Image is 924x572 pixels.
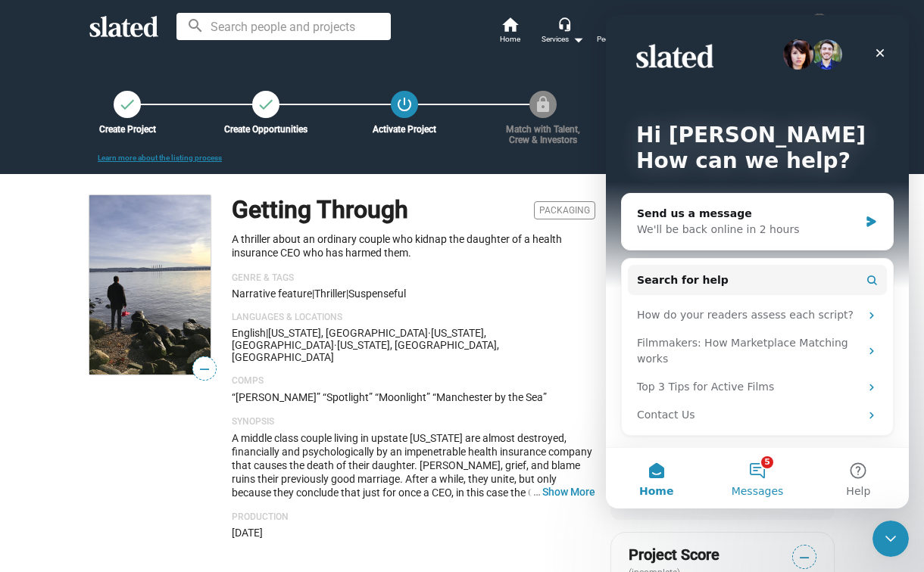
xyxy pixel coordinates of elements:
span: Thriller [314,288,346,300]
button: Activate Project [391,91,418,118]
span: Project Score [629,545,720,565]
a: Learn more about the listing process [98,154,222,162]
mat-icon: check [118,95,136,113]
span: | [266,327,268,339]
span: [DATE] [232,527,263,539]
span: [US_STATE], [GEOGRAPHIC_DATA], [GEOGRAPHIC_DATA] [232,339,499,363]
p: Production [232,511,595,524]
div: People [597,30,635,48]
span: | [346,288,348,300]
mat-icon: check [257,95,275,113]
mat-icon: view_list [660,13,682,35]
button: Services [536,15,589,48]
mat-icon: headset_mic [557,17,571,30]
div: Services [542,30,584,48]
span: [US_STATE], [GEOGRAPHIC_DATA] [268,327,428,339]
span: | [312,288,314,300]
mat-icon: arrow_drop_down [569,30,587,48]
a: Create Opportunities [252,91,279,118]
p: “[PERSON_NAME]” “Spotlight” “Moonlight” “Manchester by the Sea” [232,390,595,405]
button: Me [801,11,838,50]
div: Activate Project [354,124,454,135]
img: Getting Through [89,195,211,375]
mat-icon: people [607,13,629,35]
iframe: Intercom live chat [606,15,909,508]
p: Comps [232,375,595,387]
p: Languages & Locations [232,312,595,324]
p: A thriller about an ordinary couple who kidnap the daughter of a health insurance CEO who has har... [232,232,595,260]
span: … [526,485,542,499]
span: Packaging [534,201,595,219]
p: Synopsis [232,416,595,428]
p: Genre & Tags [232,272,595,284]
mat-icon: home [501,15,519,33]
span: Narrative feature [232,288,312,300]
button: People [589,15,642,48]
span: · [334,339,337,351]
span: English [232,327,266,339]
div: Create Opportunities [216,124,316,135]
span: suspenseful [348,288,406,300]
div: Create Project [77,124,177,135]
span: · [428,327,431,339]
span: — [793,548,816,567]
button: …Show More [542,485,595,499]
span: Home [500,30,520,48]
input: Search people and projects [176,13,391,40]
span: [US_STATE], [GEOGRAPHIC_DATA] [232,327,486,351]
mat-icon: power_settings_new [395,95,414,113]
span: — [193,359,216,379]
h1: Getting Through [232,194,408,226]
a: Home [483,15,536,48]
iframe: Intercom live chat [872,521,909,557]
